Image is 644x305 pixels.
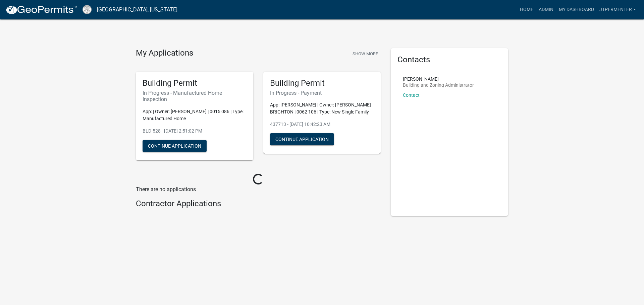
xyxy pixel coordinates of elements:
a: Admin [536,3,556,16]
a: Home [517,3,536,16]
a: Contact [403,92,420,98]
wm-workflow-list-section: Contractor Applications [136,199,381,211]
h5: Building Permit [143,78,247,88]
h6: In Progress - Payment [270,90,374,96]
h4: My Applications [136,48,193,58]
button: Continue Application [270,133,334,145]
a: [GEOGRAPHIC_DATA], [US_STATE] [97,4,177,15]
h5: Contacts [397,55,501,65]
p: App: | Owner: [PERSON_NAME] | 0015 086 | Type: Manufactured Home [143,108,247,122]
p: App: [PERSON_NAME] | Owner: [PERSON_NAME] BRIGHTON | 0062 106 | Type: New Single Family [270,101,374,116]
p: BLD-528 - [DATE] 2:51:02 PM [143,128,247,135]
a: jtpermenter [597,3,639,16]
p: 437713 - [DATE] 10:42:23 AM [270,121,374,128]
p: There are no applications [136,185,381,194]
h6: In Progress - Manufactured Home Inspection [143,90,247,102]
p: [PERSON_NAME] [403,77,474,81]
button: Continue Application [143,140,207,152]
h4: Contractor Applications [136,199,381,209]
p: Building and Zoning Administrator [403,83,474,87]
button: Show More [350,48,381,59]
img: Cook County, Georgia [83,5,92,14]
h5: Building Permit [270,78,374,88]
a: My Dashboard [556,3,597,16]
